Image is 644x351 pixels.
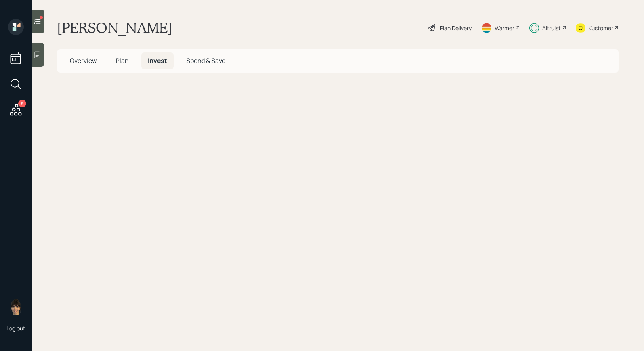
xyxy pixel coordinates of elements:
img: treva-nostdahl-headshot.png [8,299,24,315]
div: Kustomer [589,24,613,32]
div: 8 [18,100,26,107]
h1: [PERSON_NAME] [57,19,172,36]
div: Plan Delivery [440,24,472,32]
span: Invest [148,56,167,65]
span: Spend & Save [186,56,225,65]
div: Warmer [495,24,514,32]
div: Altruist [542,24,561,32]
span: Overview [70,56,97,65]
span: Plan [116,56,129,65]
div: Log out [6,324,25,332]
